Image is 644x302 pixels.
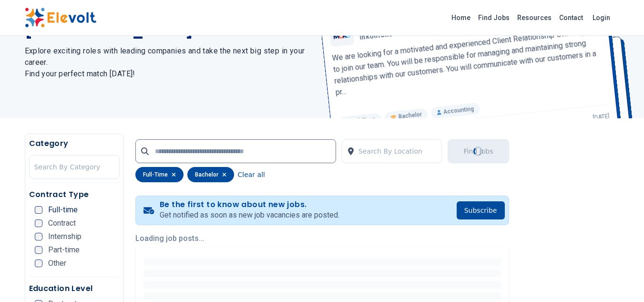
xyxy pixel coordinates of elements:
iframe: Chat Widget [596,256,644,302]
a: Home [448,10,474,25]
span: Part-time [48,246,80,254]
h4: Be the first to know about new jobs. [160,200,339,209]
a: Login [587,8,616,27]
a: Find Jobs [474,10,513,25]
img: Elevolt [25,8,96,28]
input: Part-time [35,246,42,254]
button: Clear all [238,167,265,182]
a: Resources [513,10,555,25]
input: Contract [35,219,42,227]
button: Subscribe [457,201,505,219]
h5: Contract Type [29,189,120,200]
h1: The Latest Jobs in [GEOGRAPHIC_DATA] [25,5,311,40]
div: bachelor [187,167,234,182]
h5: Category [29,138,120,149]
button: Find JobsLoading... [448,139,509,163]
p: Loading job posts... [135,233,509,244]
p: Get notified as soon as new job vacancies are posted. [160,209,339,221]
div: full-time [135,167,184,182]
div: Loading... [472,146,484,157]
input: Internship [35,233,42,240]
span: Other [48,260,66,267]
h5: Education Level [29,283,120,294]
h2: Explore exciting roles with leading companies and take the next big step in your career. Find you... [25,45,311,80]
span: Contract [48,219,76,227]
span: Internship [48,233,82,240]
input: Other [35,260,42,267]
input: Full-time [35,206,42,214]
a: Contact [555,10,587,25]
span: Full-time [48,206,78,214]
